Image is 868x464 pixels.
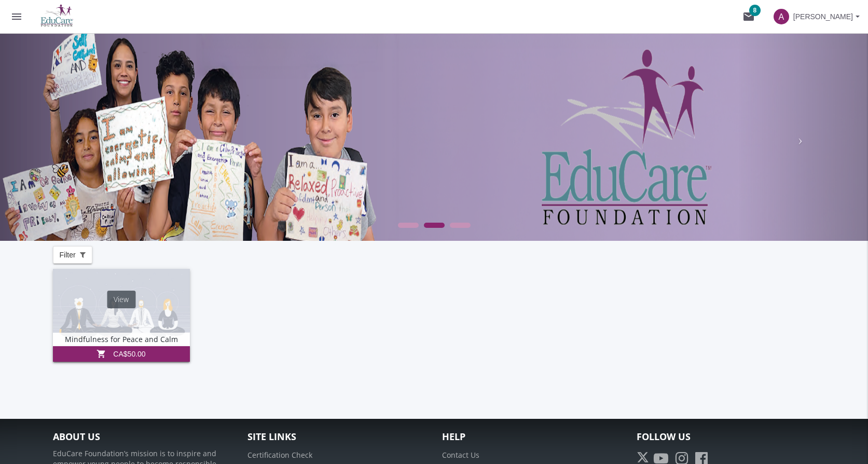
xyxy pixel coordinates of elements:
[53,269,190,346] img: productPicture.png
[637,432,816,442] h4: Follow Us
[53,346,190,362] button: CA$50.00
[793,7,853,26] span: [PERSON_NAME]
[247,432,426,442] h4: Site Links
[247,450,312,460] a: Certification Check
[774,9,789,24] span: A
[33,3,82,31] img: logo.png
[10,10,23,23] mat-icon: menu
[742,10,755,23] mat-icon: mail
[97,347,106,361] mat-icon: shopping_cart
[442,450,479,460] a: Contact Us
[113,347,145,361] span: CA$50.00
[107,291,135,308] div: View
[60,250,86,260] span: Filter
[53,246,92,264] button: Filter
[442,432,621,442] h4: Help
[56,335,187,343] h4: Mindfulness for Peace and Calm
[53,432,232,442] h4: About Us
